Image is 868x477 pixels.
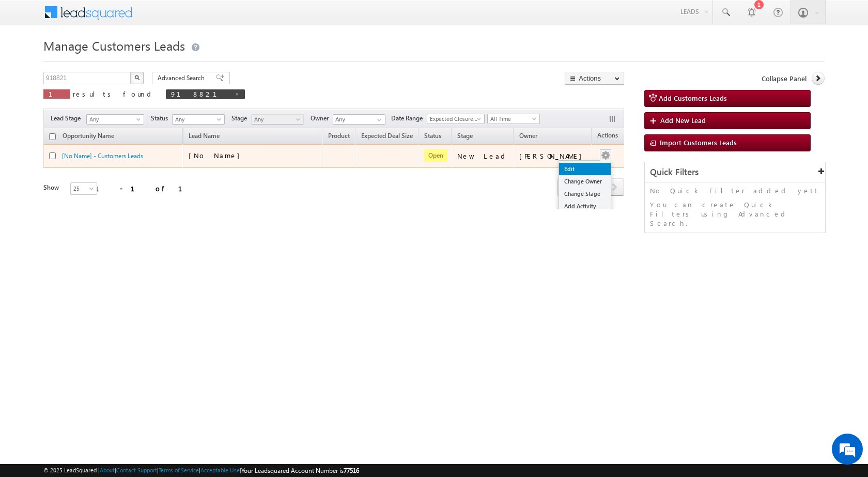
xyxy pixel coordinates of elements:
span: prev [557,178,577,196]
a: Terms of Service [159,467,199,473]
em: Start Chat [141,318,188,332]
a: Any [251,114,304,125]
span: Any [173,115,222,124]
span: Owner [519,132,537,140]
span: Manage Customers Leads [43,37,185,54]
span: © 2025 LeadSquared | | | | | [43,466,359,475]
a: Expected Deal Size [356,130,418,144]
a: Contact Support [116,467,157,473]
span: Your Leadsquared Account Number is [241,467,359,474]
p: You can create Quick Filters using Advanced Search. [650,200,820,228]
a: About [100,467,115,473]
span: Open [424,149,447,162]
span: Collapse Panel [762,74,807,83]
span: Any [252,115,301,124]
a: next [605,179,624,196]
span: Opportunity Name [63,132,114,140]
a: prev [557,179,577,196]
span: Lead Name [183,130,225,144]
a: Add Activity [559,200,611,212]
div: Minimize live chat window [169,5,194,30]
span: Any [87,115,141,124]
span: Expected Deal Size [361,132,413,140]
span: Advanced Search [158,73,208,83]
a: Any [86,114,144,125]
div: [PERSON_NAME] [519,151,587,161]
div: New Lead [457,151,509,161]
a: Change Owner [559,175,611,188]
div: 1 - 1 of 1 [95,182,195,194]
span: All Time [488,114,537,124]
img: d_60004797649_company_0_60004797649 [18,54,43,68]
span: 918821 [171,89,229,98]
a: Show All Items [371,115,384,125]
span: 77516 [344,467,359,474]
span: Add Customers Leads [659,94,727,102]
span: Lead Stage [51,114,85,123]
div: Chat with us now [54,54,174,68]
a: [No Name] - Customers Leads [62,152,143,160]
span: Import Customers Leads [660,138,737,147]
a: Expected Closure Date [427,114,485,124]
div: Show [43,183,62,192]
span: Expected Closure Date [427,114,481,124]
span: 1 [49,89,65,98]
a: Acceptable Use [200,467,240,473]
span: results found [73,89,155,98]
a: Opportunity Name [57,130,119,144]
span: Status [151,114,172,123]
span: 25 [71,184,98,193]
a: Status [419,130,446,144]
span: Stage [457,132,473,140]
div: Quick Filters [645,162,825,182]
textarea: Type your message and hit 'Enter' [13,96,189,310]
input: Type to Search [333,114,385,125]
span: next [605,178,624,196]
span: Add New Lead [660,116,706,125]
span: Stage [231,114,251,123]
img: Search [134,75,139,80]
a: Edit [559,163,611,175]
a: All Time [487,114,540,124]
a: Stage [452,130,478,144]
a: Any [172,114,225,125]
span: Product [328,132,350,140]
span: Actions [592,130,623,143]
span: Owner [311,114,333,123]
span: [No Name] [189,151,245,160]
span: Date Range [391,114,427,123]
a: Change Stage [559,188,611,200]
button: Actions [565,72,624,85]
input: Check all records [49,133,56,140]
p: No Quick Filter added yet! [650,186,820,195]
a: 25 [70,182,97,195]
